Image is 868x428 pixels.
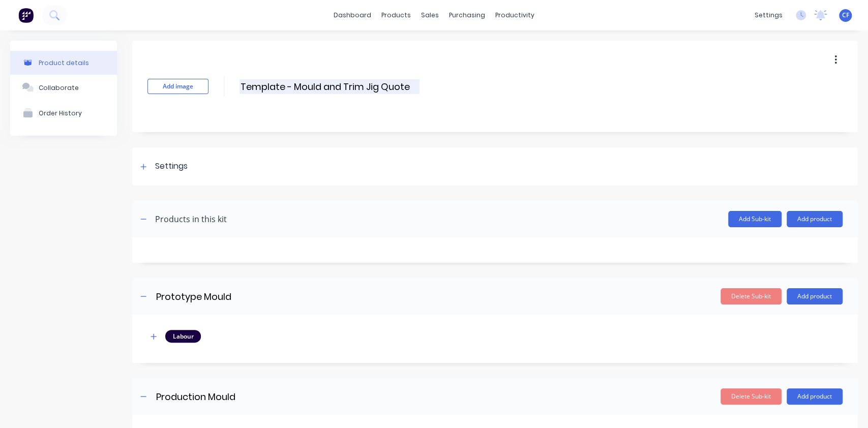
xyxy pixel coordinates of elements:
[10,75,117,100] button: Collaborate
[490,8,540,23] div: productivity
[750,8,788,23] div: settings
[10,100,117,126] button: Order History
[39,109,82,117] div: Order History
[147,79,208,94] button: Add image
[165,330,201,342] div: Labour
[240,79,420,94] input: Enter kit name
[328,8,376,23] a: dashboard
[416,8,444,23] div: sales
[155,160,188,173] div: Settings
[10,51,117,75] button: Product details
[787,288,843,304] button: Add product
[787,211,843,227] button: Add product
[376,8,416,23] div: products
[721,388,782,405] button: Delete Sub-kit
[787,388,843,405] button: Add product
[18,8,34,23] img: Factory
[842,11,849,20] span: CF
[39,84,79,91] div: Collaborate
[155,213,227,225] div: Products in this kit
[721,288,782,304] button: Delete Sub-kit
[39,59,89,67] div: Product details
[155,389,335,404] input: Enter sub-kit name
[728,211,782,227] button: Add Sub-kit
[444,8,490,23] div: purchasing
[155,289,335,304] input: Enter sub-kit name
